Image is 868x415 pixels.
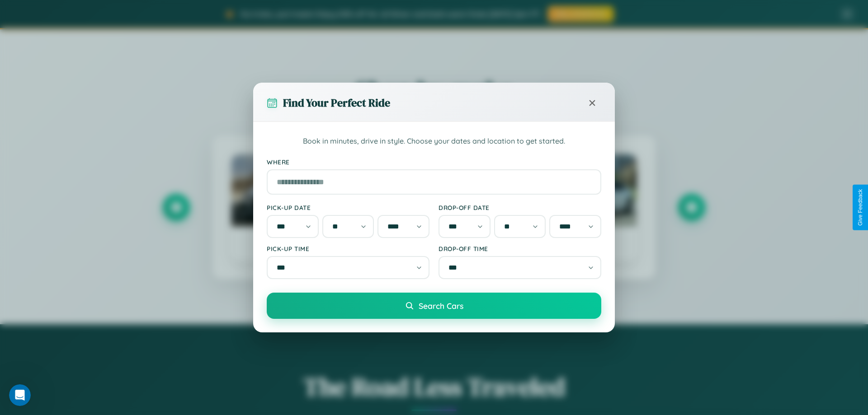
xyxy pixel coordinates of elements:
[267,158,601,166] label: Where
[283,95,390,110] h3: Find Your Perfect Ride
[267,293,601,319] button: Search Cars
[267,245,429,252] label: Pick-up Time
[419,301,463,311] span: Search Cars
[267,135,601,147] p: Book in minutes, drive in style. Choose your dates and location to get started.
[439,204,601,211] label: Drop-off Date
[439,245,601,252] label: Drop-off Time
[267,204,429,211] label: Pick-up Date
